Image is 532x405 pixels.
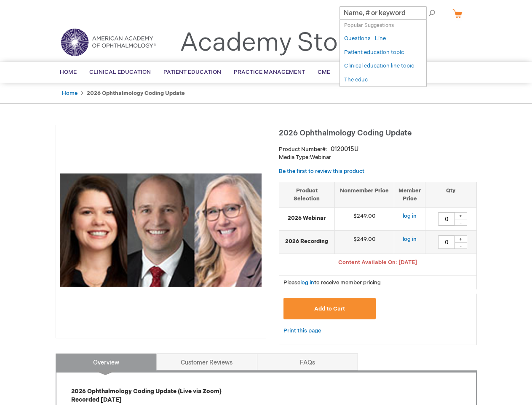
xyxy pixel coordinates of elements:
strong: Product Number [279,146,327,153]
th: Qty [425,182,476,207]
span: CME [318,69,330,76]
span: Practice Management [234,69,305,76]
input: Qty [438,235,455,249]
strong: 2026 Recording [283,238,331,246]
span: Clinical Education [89,69,151,76]
input: Qty [438,212,455,226]
a: log in [403,236,417,243]
span: Please to receive member pricing [283,279,381,286]
span: Search [407,4,439,21]
strong: 2026 Ophthalmology Coding Update [87,90,185,97]
a: Line [375,35,386,43]
span: Content Available On: [DATE] [338,259,417,266]
span: Home [60,69,77,76]
div: 0120015U [331,145,358,154]
a: Academy Store [180,28,361,58]
a: Print this page [283,326,321,336]
td: $249.00 [335,231,394,254]
th: Product Selection [279,182,335,207]
a: Home [62,90,78,97]
th: Nonmember Price [335,182,394,207]
th: Member Price [394,182,425,207]
span: Popular Suggestions [344,22,394,29]
strong: 2026 Webinar [283,214,331,222]
strong: Media Type: [279,154,310,161]
div: + [454,235,467,243]
td: $249.00 [335,208,394,231]
input: Name, # or keyword [340,6,427,20]
a: Overview [56,354,157,370]
a: log in [403,213,417,219]
div: - [454,219,467,226]
span: Patient Education [163,69,221,76]
span: Add to Cart [314,305,345,312]
p: Webinar [279,154,477,162]
span: 2026 Ophthalmology Coding Update [279,129,412,138]
img: 2026 Ophthalmology Coding Update [60,130,262,331]
a: FAQs [257,354,358,370]
a: The educ [344,76,368,84]
a: Clinical education line topic [344,62,414,70]
div: + [454,212,467,219]
div: - [454,242,467,249]
a: log in [300,279,314,286]
a: Be the first to review this product [279,168,364,175]
button: Add to Cart [283,298,376,319]
a: Patient education topic [344,49,404,57]
a: Questions [344,35,371,43]
a: Customer Reviews [156,354,257,370]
